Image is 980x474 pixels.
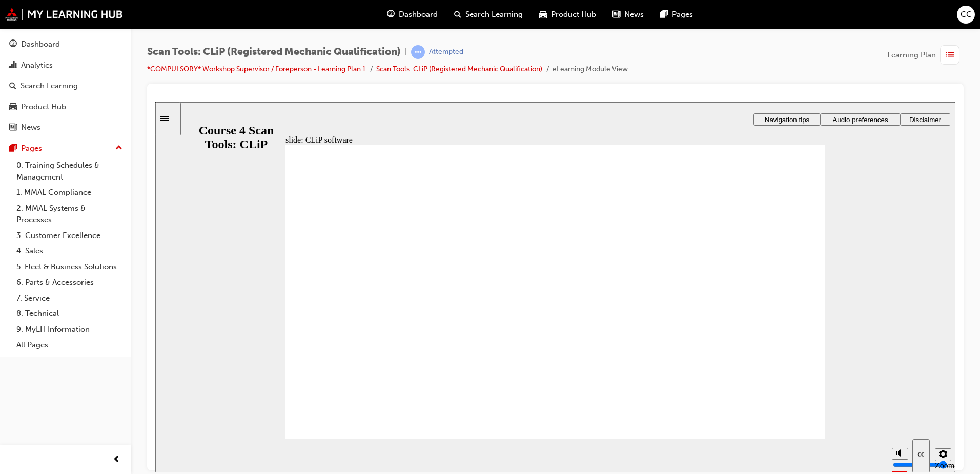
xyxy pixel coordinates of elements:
span: Learning Plan [887,49,936,61]
div: Pages [21,143,42,154]
a: News [4,118,127,137]
span: prev-icon [113,453,120,466]
a: search-iconSearch Learning [446,4,531,25]
a: 3. Customer Excellence [12,228,127,244]
button: DashboardAnalyticsSearch LearningProduct HubNews [4,33,127,139]
span: pages-icon [660,8,668,21]
a: All Pages [12,337,127,353]
span: chart-icon [9,61,17,70]
span: Navigation tips [609,14,654,22]
button: Learning Plan [887,45,964,65]
div: misc controls [731,337,795,370]
button: Disclaimer [745,11,795,24]
a: Analytics [4,56,127,75]
input: volume [738,359,804,367]
button: Pages [4,139,127,158]
span: Dashboard [399,9,438,21]
a: 7. Service [12,290,127,306]
span: news-icon [612,8,620,21]
button: Audio preferences [665,11,745,24]
a: 9. MyLH Information [12,322,127,338]
a: Product Hub [4,97,127,116]
span: news-icon [9,123,17,132]
div: Product Hub [21,101,66,113]
a: Scan Tools: CLiP (Registered Mechanic Qualification) [376,65,542,73]
span: search-icon [9,82,16,91]
div: Analytics [21,60,53,71]
div: Dashboard [21,38,60,50]
img: mmal [5,8,123,21]
li: eLearning Module View [553,64,628,75]
span: Search Learning [465,9,523,21]
span: guage-icon [9,40,17,49]
a: Search Learning [4,76,127,95]
span: car-icon [9,103,17,112]
a: 0. Training Schedules & Management [12,157,127,185]
button: Mute (Ctrl+Alt+M) [737,346,753,358]
span: Scan Tools: CLiP (Registered Mechanic Qualification) [147,46,401,58]
button: Show captions (Ctrl+Alt+C) [757,337,774,370]
span: Pages [672,9,693,21]
a: guage-iconDashboard [379,4,446,25]
span: Disclaimer [754,14,786,22]
span: CC [961,9,972,21]
div: Search Learning [21,80,78,92]
a: Dashboard [4,35,127,54]
div: News [21,122,40,133]
a: 6. Parts & Accessories [12,274,127,290]
a: 4. Sales [12,243,127,259]
a: 2. MMAL Systems & Processes [12,201,127,228]
span: learningRecordVerb_ATTEMPT-icon [411,45,425,59]
span: Audio preferences [677,14,732,22]
a: 8. Technical [12,306,127,322]
span: search-icon [454,8,461,21]
span: Product Hub [551,9,596,21]
button: Navigation tips [598,11,665,24]
label: Zoom to fit [780,359,799,386]
span: News [624,9,644,21]
a: car-iconProduct Hub [531,4,604,25]
div: Attempted [429,47,463,57]
a: 1. MMAL Compliance [12,185,127,201]
a: pages-iconPages [652,4,701,25]
span: | [405,46,407,58]
span: up-icon [115,142,122,155]
span: guage-icon [387,8,395,21]
a: news-iconNews [604,4,652,25]
a: *COMPULSORY* Workshop Supervisor / Foreperson - Learning Plan 1 [147,65,366,73]
button: Settings [780,346,796,359]
span: pages-icon [9,144,17,153]
span: list-icon [946,49,954,62]
a: 5. Fleet & Business Solutions [12,259,127,275]
span: car-icon [539,8,547,21]
button: CC [957,6,975,24]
